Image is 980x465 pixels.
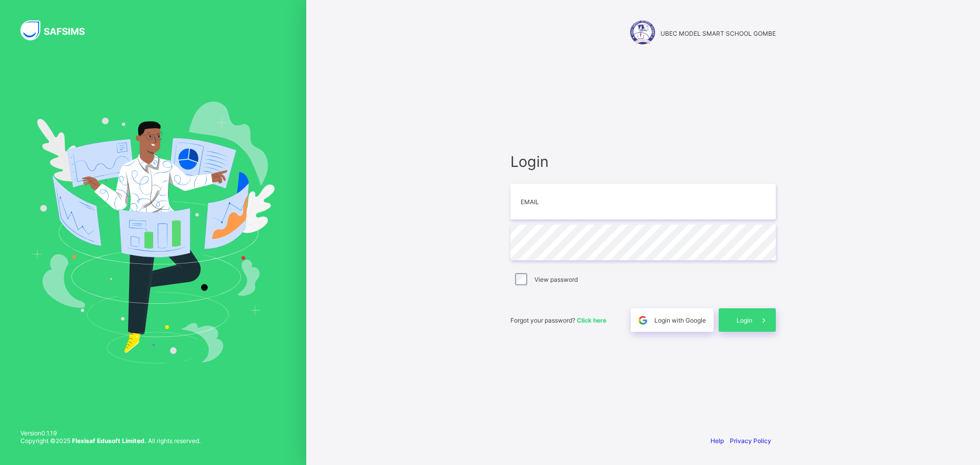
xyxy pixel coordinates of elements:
[20,437,201,445] span: Copyright © 2025 All rights reserved.
[20,20,97,40] img: SAFSIMS Logo
[72,437,146,445] strong: Flexisaf Edusoft Limited.
[20,429,201,437] span: Version 0.1.19
[510,153,776,170] span: Login
[660,30,776,37] span: UBEC MODEL SMART SCHOOL GOMBE
[737,316,752,324] span: Login
[510,316,606,324] span: Forgot your password?
[730,437,771,445] a: Privacy Policy
[637,314,649,326] img: google.396cfc9801f0270233282035f929180a.svg
[710,437,724,445] a: Help
[577,316,606,324] a: Click here
[534,276,578,283] label: View password
[32,102,275,363] img: Hero Image
[654,316,706,324] span: Login with Google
